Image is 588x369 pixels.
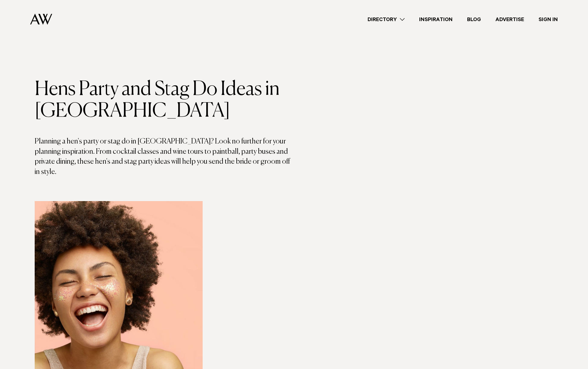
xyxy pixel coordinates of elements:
img: Auckland Weddings Logo [30,14,52,25]
a: Directory [360,15,412,24]
a: Advertise [488,15,531,24]
a: Inspiration [412,15,460,24]
a: Sign In [531,15,565,24]
p: Planning a hen's party or stag do in [GEOGRAPHIC_DATA]? Look no further for your planning inspira... [35,137,294,177]
a: Blog [460,15,488,24]
h1: Hens Party and Stag Do Ideas in [GEOGRAPHIC_DATA] [35,79,294,122]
